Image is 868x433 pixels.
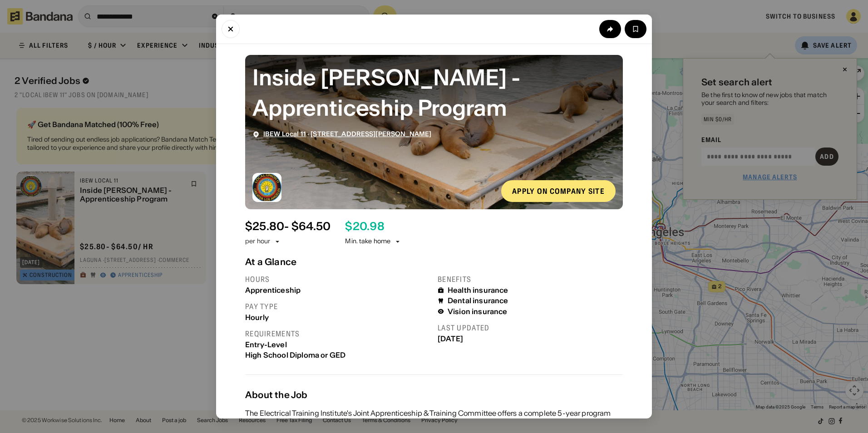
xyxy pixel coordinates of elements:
[438,323,623,333] div: Last updated
[448,307,508,316] div: Vision insurance
[448,286,508,295] div: Health insurance
[222,20,240,38] button: Close
[245,256,623,267] div: At a Glance
[245,237,270,246] div: per hour
[512,187,605,195] div: Apply on company site
[245,313,430,322] div: Hourly
[252,62,616,123] div: Inside Wireman - Apprenticeship Program
[263,130,431,138] div: ·
[345,220,384,233] div: $ 20.98
[245,220,330,233] div: $ 25.80 - $64.50
[252,173,281,202] img: IBEW Local 11 logo
[263,130,306,138] span: IBEW Local 11
[438,275,623,284] div: Benefits
[345,237,401,246] div: Min. take home
[311,130,431,138] span: [STREET_ADDRESS][PERSON_NAME]
[448,296,508,305] div: Dental insurance
[245,351,430,359] div: High School Diploma or GED
[245,286,430,295] div: Apprenticeship
[245,329,430,339] div: Requirements
[245,340,430,349] div: Entry-Level
[245,275,430,284] div: Hours
[245,389,623,400] div: About the Job
[438,335,623,343] div: [DATE]
[245,302,430,311] div: Pay type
